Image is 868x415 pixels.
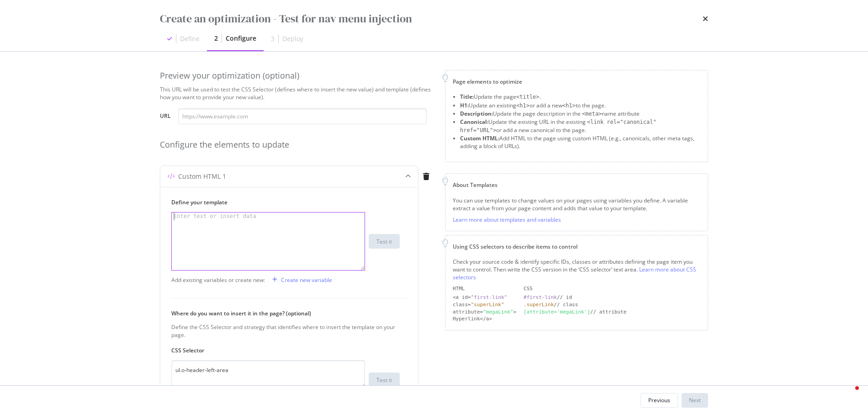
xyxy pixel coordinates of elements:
[471,294,507,300] div: "first-link"
[524,301,700,309] div: // class
[640,393,678,408] button: Previous
[582,111,602,117] span: <meta>
[180,34,200,43] div: Define
[376,238,392,245] div: Test it
[460,110,493,117] strong: Description:
[178,172,226,181] div: Custom HTML 1
[160,112,171,122] label: URL
[460,110,700,118] li: Update the page description in the name attribute
[460,101,700,110] li: Update an existing or add a new to the page.
[460,119,656,133] span: <link rel="canonical" href="URL">
[160,11,412,27] div: Create an optimization - Test for nav menu injection
[516,94,540,100] span: <title>
[453,301,516,309] div: class=
[460,93,474,101] strong: Title:
[171,198,400,206] label: Define your template
[171,346,400,354] label: CSS Selector
[453,258,700,281] div: Check your source code & identify specific IDs, classes or attributes defining the page item you ...
[369,372,400,387] button: Test it
[160,139,434,151] div: Configure the elements to update
[178,108,427,124] input: https://www.example.com
[269,272,332,287] button: Create new variable
[524,285,700,293] div: CSS
[453,285,516,293] div: HTML
[160,85,434,101] div: This URL will be used to test the CSS Selector (defines where to insert the new value) and templa...
[160,70,434,82] div: Preview your optimization (optional)
[282,34,303,43] div: Deploy
[281,276,332,284] div: Create new variable
[453,309,516,316] div: attribute= >
[171,360,365,388] textarea: ul.o-header-left-area
[524,294,700,301] div: // id
[689,396,701,404] div: Next
[453,243,700,250] div: Using CSS selectors to describe items to control
[562,102,576,109] span: <h1>
[171,276,265,284] div: Add existing variables or create new:
[524,302,554,308] div: .superLink
[453,294,516,301] div: <a id=
[271,34,275,43] div: 3
[453,216,561,223] a: Learn more about templates and variables
[460,134,499,142] strong: Custom HTML:
[682,393,708,408] button: Next
[453,181,700,189] div: About Templates
[172,213,258,220] div: Enter text or insert data
[460,93,700,101] li: Update the page .
[171,309,400,317] label: Where do you want to insert it in the page? (optional)
[460,101,469,109] strong: H1:
[226,34,256,43] div: Configure
[453,315,516,323] div: Hyperlink</a>
[524,294,557,300] div: #first-link
[837,384,859,406] iframe: Intercom live chat
[516,102,529,109] span: <h1>
[214,34,218,43] div: 2
[524,309,590,315] div: [attribute='megaLink']
[376,376,392,384] div: Test it
[460,134,700,150] li: Add HTML to the page using custom HTML (e.g., canonicals, other meta tags, adding a block of URLs).
[460,118,488,126] strong: Canonical:
[453,197,700,212] div: You can use templates to change values on your pages using variables you define. A variable extra...
[460,118,700,134] li: Update the existing URL in the existing or add a new canonical to the page.
[471,302,504,308] div: "superLink"
[524,309,700,316] div: // attribute
[453,78,700,85] div: Page elements to optimize
[703,11,708,27] div: times
[648,396,670,404] div: Previous
[453,266,696,281] a: Learn more about CSS selectors
[483,309,513,315] div: "megaLink"
[369,234,400,249] button: Test it
[171,323,400,339] div: Define the CSS Selector and strategy that identifies where to insert the template on your page.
